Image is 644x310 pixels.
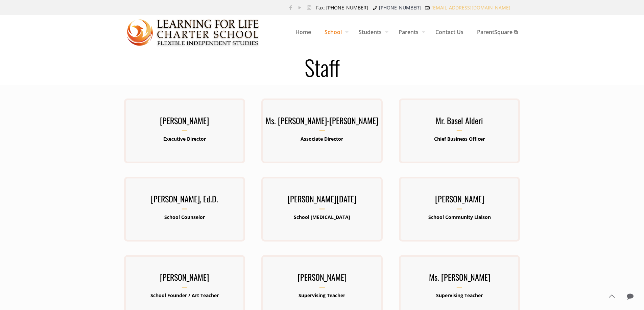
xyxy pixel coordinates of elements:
[294,214,350,220] b: School [MEDICAL_DATA]
[306,4,313,11] a: Instagram icon
[392,15,429,49] a: Parents
[163,136,206,142] b: Executive Director
[287,4,294,11] a: Facebook icon
[261,114,382,131] h3: Ms. [PERSON_NAME]-[PERSON_NAME]
[399,192,520,209] h3: [PERSON_NAME]
[289,15,318,49] a: Home
[399,114,520,131] h3: Mr. Basel Alderi
[318,15,352,49] a: School
[434,136,485,142] b: Chief Business Officer
[431,4,510,11] a: [EMAIL_ADDRESS][DOMAIN_NAME]
[116,56,528,78] h1: Staff
[470,22,524,42] span: ParentSquare ⧉
[289,22,318,42] span: Home
[127,15,260,49] a: Learning for Life Charter School
[150,292,219,299] b: School Founder / Art Teacher
[127,16,260,49] img: Staff
[379,4,421,11] a: [PHONE_NUMBER]
[299,292,345,299] b: Supervising Teacher
[470,15,524,49] a: ParentSquare ⧉
[164,214,205,220] b: School Counselor
[261,192,382,209] h3: [PERSON_NAME][DATE]
[436,292,483,299] b: Supervising Teacher
[296,4,304,11] a: YouTube icon
[124,192,245,209] h3: [PERSON_NAME], Ed.D.
[424,4,431,11] i: mail
[429,22,470,42] span: Contact Us
[352,15,392,49] a: Students
[428,214,491,220] b: School Community Liaison
[124,270,245,288] h3: [PERSON_NAME]
[261,270,382,288] h3: [PERSON_NAME]
[124,114,245,131] h3: [PERSON_NAME]
[301,136,343,142] b: Associate Director
[352,22,392,42] span: Students
[392,22,429,42] span: Parents
[429,15,470,49] a: Contact Us
[399,270,520,288] h3: Ms. [PERSON_NAME]
[604,289,619,303] a: Back to top icon
[372,4,378,11] i: phone
[318,22,352,42] span: School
